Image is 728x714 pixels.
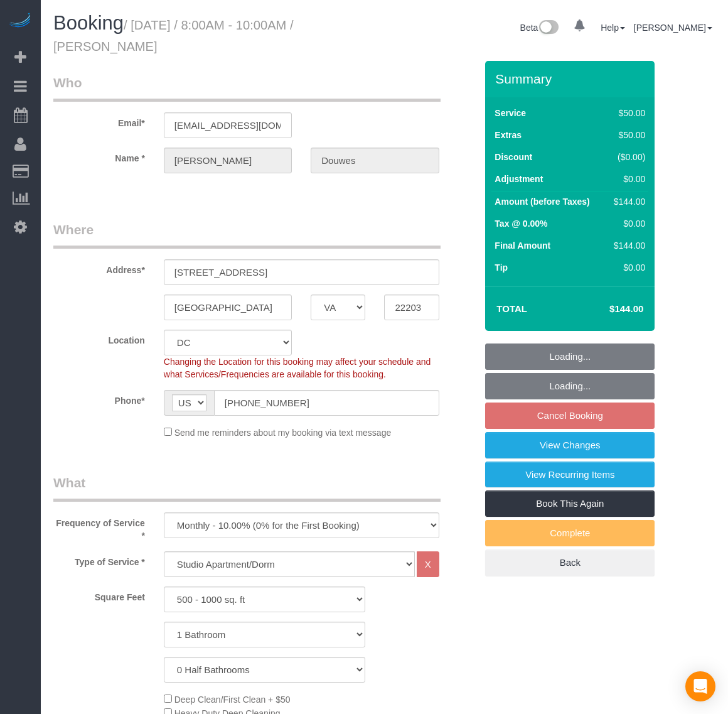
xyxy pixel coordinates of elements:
[44,551,154,568] label: Type of Service *
[609,151,645,163] div: ($0.00)
[8,13,33,30] img: Automaid Logo
[485,549,655,576] a: Back
[164,148,292,173] input: First Name*
[634,23,712,33] a: [PERSON_NAME]
[164,112,292,138] input: Email*
[485,490,655,517] a: Book This Again
[311,148,439,173] input: Last Name*
[609,261,645,274] div: $0.00
[495,72,648,86] h3: Summary
[495,195,589,208] label: Amount (before Taxes)
[495,173,543,185] label: Adjustment
[485,432,655,458] a: View Changes
[44,512,154,542] label: Frequency of Service *
[164,357,431,379] span: Changing the Location for this booking may affect your schedule and what Services/Frequencies are...
[496,303,527,314] strong: Total
[44,330,154,347] label: Location
[538,20,559,36] img: New interface
[609,217,645,230] div: $0.00
[174,695,291,705] span: Deep Clean/First Clean + $50
[609,129,645,141] div: $50.00
[495,151,532,163] label: Discount
[384,295,439,320] input: Zip Code*
[495,217,547,230] label: Tax @ 0.00%
[485,462,655,488] a: View Recurring Items
[609,107,645,119] div: $50.00
[174,428,392,438] span: Send me reminders about my booking via text message
[53,73,441,102] legend: Who
[495,107,526,119] label: Service
[44,148,154,165] label: Name *
[53,12,124,34] span: Booking
[495,261,508,274] label: Tip
[685,671,715,701] div: Open Intercom Messenger
[44,390,154,407] label: Phone*
[495,129,522,141] label: Extras
[44,112,154,129] label: Email*
[44,587,154,603] label: Square Feet
[520,23,559,33] a: Beta
[609,173,645,185] div: $0.00
[53,220,441,249] legend: Where
[44,259,154,276] label: Address*
[609,239,645,252] div: $144.00
[495,239,550,252] label: Final Amount
[53,18,294,53] small: / [DATE] / 8:00AM - 10:00AM / [PERSON_NAME]
[53,473,441,502] legend: What
[601,23,625,33] a: Help
[214,390,439,416] input: Phone*
[572,304,643,315] h4: $144.00
[609,195,645,208] div: $144.00
[164,295,292,320] input: City*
